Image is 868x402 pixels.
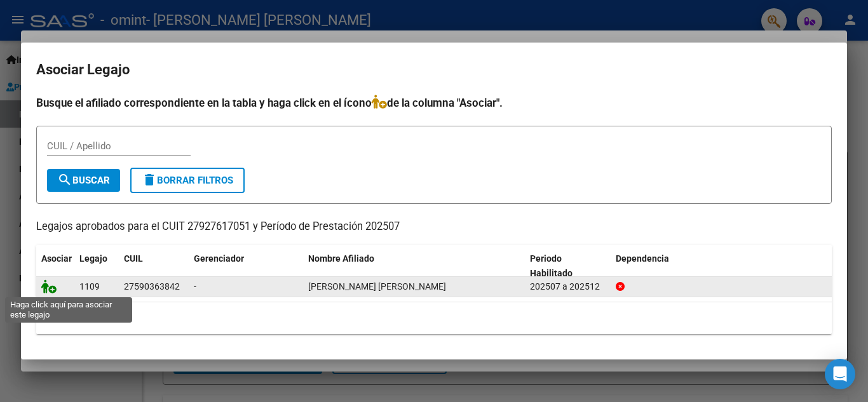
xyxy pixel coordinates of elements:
[308,281,446,291] span: HERNANDEZ RIOS CARLOTA JOAQUINA
[303,245,525,287] datatable-header-cell: Nombre Afiliado
[36,245,74,287] datatable-header-cell: Asociar
[142,175,233,186] span: Borrar Filtros
[142,172,157,187] mat-icon: delete
[525,245,611,287] datatable-header-cell: Periodo Habilitado
[530,253,573,278] span: Periodo Habilitado
[41,253,72,264] span: Asociar
[194,281,196,291] span: -
[36,302,832,334] div: 1 registros
[825,359,855,389] div: Open Intercom Messenger
[36,219,832,235] p: Legajos aprobados para el CUIT 27927617051 y Período de Prestación 202507
[130,168,245,193] button: Borrar Filtros
[194,253,244,264] span: Gerenciador
[36,95,832,111] h4: Busque el afiliado correspondiente en la tabla y haga click en el ícono de la columna "Asociar".
[611,245,832,287] datatable-header-cell: Dependencia
[36,58,832,82] h2: Asociar Legajo
[189,245,303,287] datatable-header-cell: Gerenciador
[616,253,669,264] span: Dependencia
[119,245,189,287] datatable-header-cell: CUIL
[57,175,110,186] span: Buscar
[47,169,120,192] button: Buscar
[57,172,72,187] mat-icon: search
[124,279,180,294] div: 27590363842
[79,253,107,264] span: Legajo
[530,279,606,294] div: 202507 a 202512
[79,281,100,291] span: 1109
[124,253,143,264] span: CUIL
[74,245,119,287] datatable-header-cell: Legajo
[308,253,374,264] span: Nombre Afiliado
